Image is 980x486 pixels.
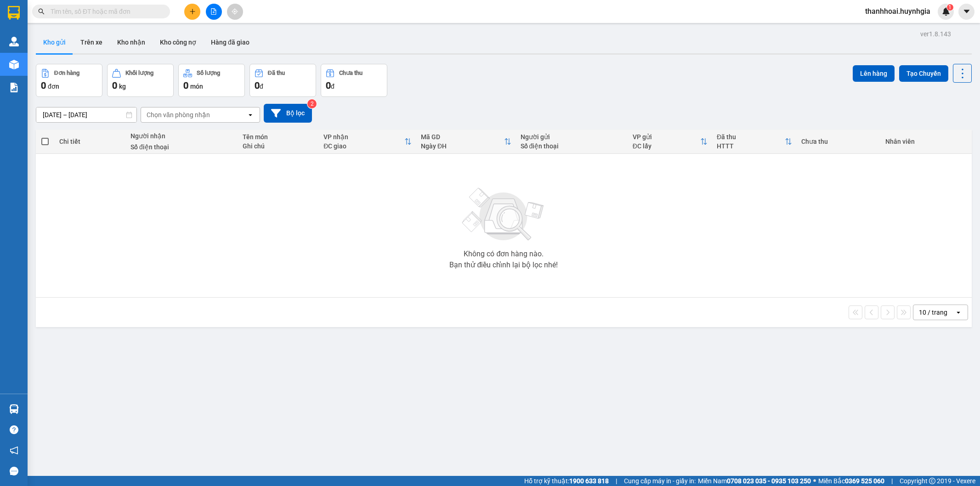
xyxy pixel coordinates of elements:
[130,143,233,151] div: Số điện thoại
[38,8,45,15] span: search
[947,4,953,11] sup: 1
[321,64,387,97] button: Chưa thu0đ
[616,476,617,486] span: |
[948,4,952,11] span: 1
[10,467,18,475] span: message
[958,4,974,20] button: caret-down
[227,4,243,20] button: aim
[717,142,785,150] div: HTTT
[255,80,260,91] span: 0
[197,70,220,76] div: Số lượng
[521,133,623,141] div: Người gửi
[10,425,18,434] span: question-circle
[698,476,811,486] span: Miền Nam
[206,4,222,20] button: file-add
[119,83,126,90] span: kg
[147,110,210,119] div: Chọn văn phòng nhận
[249,64,316,97] button: Đã thu0đ
[9,404,19,414] img: warehouse-icon
[73,31,110,53] button: Trên xe
[112,80,117,91] span: 0
[449,261,558,269] div: Bạn thử điều chỉnh lại bộ lọc nhé!
[247,111,254,119] svg: open
[712,130,797,154] th: Toggle SortBy
[919,308,947,317] div: 10 / trang
[125,70,153,76] div: Khối lượng
[232,8,238,15] span: aim
[891,476,893,486] span: |
[521,142,623,150] div: Số điện thoại
[813,479,816,483] span: ⚪️
[899,65,948,82] button: Tạo Chuyến
[189,8,196,15] span: plus
[920,29,951,39] div: ver 1.8.143
[458,182,549,247] img: svg+xml;base64,PHN2ZyBjbGFzcz0ibGlzdC1wbHVnX19zdmciIHhtbG5zPSJodHRwOi8vd3d3LnczLm9yZy8yMDAwL3N2Zy...
[319,130,416,154] th: Toggle SortBy
[885,138,967,145] div: Nhân viên
[323,142,404,150] div: ĐC giao
[801,138,876,145] div: Chưa thu
[323,133,404,141] div: VP nhận
[110,31,153,53] button: Kho nhận
[54,70,79,76] div: Đơn hàng
[190,83,203,90] span: món
[183,80,188,91] span: 0
[929,478,935,484] span: copyright
[9,37,19,46] img: warehouse-icon
[624,476,696,486] span: Cung cấp máy in - giấy in:
[858,6,938,17] span: thanhhoai.huynhgia
[8,6,20,20] img: logo-vxr
[416,130,516,154] th: Toggle SortBy
[10,446,18,455] span: notification
[178,64,245,97] button: Số lượng0món
[633,142,700,150] div: ĐC lấy
[331,83,334,90] span: đ
[41,80,46,91] span: 0
[942,7,950,16] img: icon-new-feature
[48,83,59,90] span: đơn
[818,476,884,486] span: Miền Bắc
[421,133,504,141] div: Mã GD
[853,65,895,82] button: Lên hàng
[9,83,19,92] img: solution-icon
[524,476,609,486] span: Hỗ trợ kỹ thuật:
[464,250,544,258] div: Không có đơn hàng nào.
[51,6,159,17] input: Tìm tên, số ĐT hoặc mã đơn
[153,31,204,53] button: Kho công nợ
[264,104,312,123] button: Bộ lọc
[955,309,962,316] svg: open
[633,133,700,141] div: VP gửi
[107,64,174,97] button: Khối lượng0kg
[307,99,317,108] sup: 2
[421,142,504,150] div: Ngày ĐH
[210,8,217,15] span: file-add
[260,83,263,90] span: đ
[845,477,884,485] strong: 0369 525 060
[36,64,102,97] button: Đơn hàng0đơn
[36,31,73,53] button: Kho gửi
[36,107,136,122] input: Select a date range.
[204,31,257,53] button: Hàng đã giao
[184,4,200,20] button: plus
[9,60,19,69] img: warehouse-icon
[569,477,609,485] strong: 1900 633 818
[243,133,314,141] div: Tên món
[727,477,811,485] strong: 0708 023 035 - 0935 103 250
[268,70,285,76] div: Đã thu
[963,7,971,16] span: caret-down
[326,80,331,91] span: 0
[339,70,363,76] div: Chưa thu
[59,138,121,145] div: Chi tiết
[628,130,712,154] th: Toggle SortBy
[130,132,233,140] div: Người nhận
[243,142,314,150] div: Ghi chú
[717,133,785,141] div: Đã thu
